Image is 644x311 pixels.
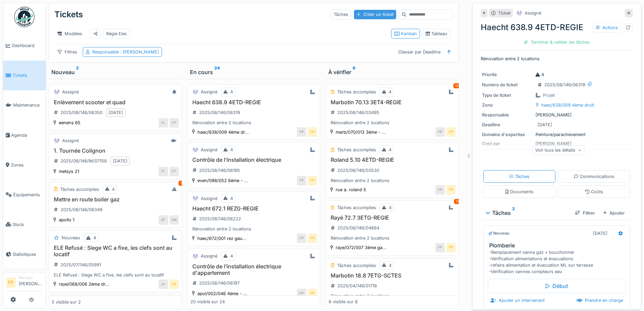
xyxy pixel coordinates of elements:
div: Nouveau [51,68,179,76]
span: Maintenance [13,102,43,108]
div: eenens 65 [59,119,80,126]
div: Nouveau [62,235,80,241]
div: 1 [178,181,183,186]
div: FP [297,289,306,298]
div: Filtrer [572,208,597,218]
div: FP [446,127,456,137]
div: Responsable [482,112,533,118]
div: Créer un ticket [354,10,396,19]
a: Agenda [3,120,46,150]
div: [PERSON_NAME] [482,112,631,118]
div: Prendre en charge [574,296,626,305]
div: 5 visible sur 2 [52,299,81,305]
div: metsys 21 [59,168,79,175]
div: FP [308,176,317,185]
div: FP [297,127,306,137]
div: rue a. roland 5 [336,186,366,193]
div: Tableau [426,30,447,37]
div: Classer par Deadline [395,47,444,57]
div: Assigné [525,10,541,16]
div: raye/068/006 2ème dr... [59,281,109,287]
div: 4 [112,186,115,193]
li: [PERSON_NAME] [19,275,43,290]
div: Rénovation entre 2 locations [190,119,317,126]
div: Coûts [585,188,603,195]
span: Dashboard [12,42,43,49]
div: 4 [93,235,96,241]
div: Ajouter [600,208,627,218]
div: [DATE] [538,121,552,128]
div: Zone [482,102,533,108]
div: Rénovation entre 2 locations [329,293,456,299]
div: Voir tous les détails [532,145,585,155]
div: Peinture/parachèvement [482,131,631,138]
div: ELE Refusé : Siege WC a fixe, les clefs sont au locatif [52,272,179,278]
div: 4 [389,204,391,211]
div: Communications [574,173,614,180]
span: Zones [11,162,43,168]
div: FP [308,234,317,243]
div: Documents [505,188,533,195]
div: FP [435,185,445,195]
div: Filtres [54,47,80,57]
div: 2025/08/146/M/07158 [61,158,107,164]
div: marb/070/013 3ème - ... [336,129,386,135]
div: Assigné [201,253,217,259]
div: 2025/08/146/06197 [199,280,240,286]
div: 4 [230,147,233,153]
div: 2025/08/146/03495 [337,109,379,116]
span: Tickets [13,72,43,79]
span: Équipements [13,192,43,198]
div: 2025/08/146/06319 [199,109,240,116]
div: Assigné [62,137,79,144]
div: Projet [543,92,555,98]
a: Statistiques [3,239,46,269]
sup: 2 [512,209,515,217]
div: 2025/07/146/05991 [61,262,101,268]
div: raye/072/007 3ème ga... [336,244,386,251]
span: Agenda [11,132,43,138]
div: Assigné [201,89,217,95]
div: FP [297,176,306,185]
h3: Roland 5.10 4ETD-REGIE [329,157,456,163]
h3: Plomberie [489,242,627,249]
div: 2025/08/146/06319 [544,82,585,88]
a: Équipements [3,180,46,209]
a: Tickets [3,61,46,90]
div: Ticket [498,10,510,16]
a: Dashboard [3,31,46,61]
a: Maintenance [3,90,46,120]
a: Zones [3,150,46,180]
div: 4 [389,262,391,269]
div: JV [159,280,168,289]
div: Responsable [92,49,159,55]
div: FP [308,289,317,298]
div: Manager [19,275,43,280]
div: 4 [389,147,391,153]
div: FP [435,243,445,252]
div: Actions [593,23,621,32]
div: 2025/08/146/06222 [199,216,241,222]
div: 4 [230,89,233,95]
div: 4 [230,253,233,259]
div: Terminer & valider les tâches [521,38,592,47]
sup: 24 [214,68,220,76]
div: FP [446,185,456,195]
div: haec/638/009 4ème dr... [197,129,249,135]
div: apol/002/046 4ème - ... [197,290,247,297]
h3: ELE Refusé : Siege WC a fixe, les clefs sont au locatif [52,245,179,258]
div: CT [169,118,179,128]
div: À vérifier [328,68,456,76]
sup: 2 [76,68,79,76]
div: En cours [190,68,318,76]
div: 2025/08/146/06195 [199,167,240,174]
div: Rénovation entre 2 locations [329,235,456,241]
div: Kanban [394,30,417,37]
div: FP [435,127,445,137]
div: Régie Elec [106,30,127,37]
div: Tâches [509,173,530,180]
div: Tâches [331,9,351,19]
div: -Remplacement vanne gaz + bouchonner -Vérification alimentations et évacuations -refaire alimenta... [489,249,627,275]
div: Tâches accomplies [337,262,376,269]
div: haec/638/009 4ème droit [541,102,594,108]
